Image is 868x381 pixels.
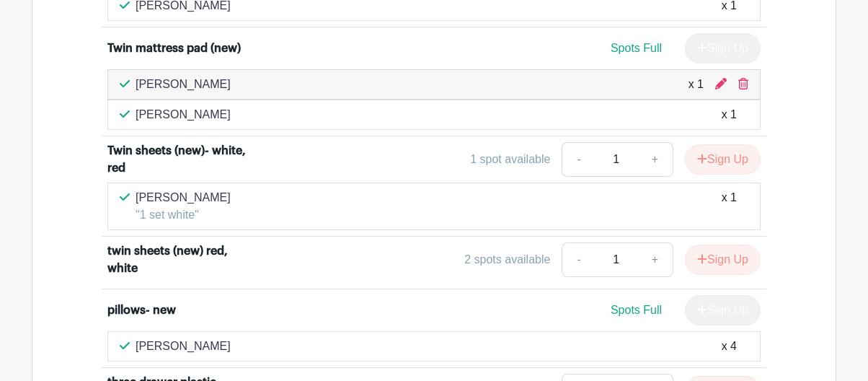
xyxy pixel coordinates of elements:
[470,151,550,168] div: 1 spot available
[611,42,662,54] span: Spots Full
[136,206,231,224] p: "1 set white"
[107,302,176,319] div: pillows- new
[722,106,737,123] div: x 1
[562,142,595,177] a: -
[685,245,761,275] button: Sign Up
[136,338,231,355] p: [PERSON_NAME]
[136,76,231,93] p: [PERSON_NAME]
[637,142,673,177] a: +
[685,144,761,175] button: Sign Up
[637,242,673,277] a: +
[107,242,254,277] div: twin sheets (new) red, white
[464,251,550,268] div: 2 spots available
[107,142,254,177] div: Twin sheets (new)- white, red
[722,189,737,224] div: x 1
[107,40,241,57] div: Twin mattress pad (new)
[562,242,595,277] a: -
[611,304,662,316] span: Spots Full
[136,189,231,206] p: [PERSON_NAME]
[688,76,704,93] div: x 1
[136,106,231,123] p: [PERSON_NAME]
[722,338,737,355] div: x 4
